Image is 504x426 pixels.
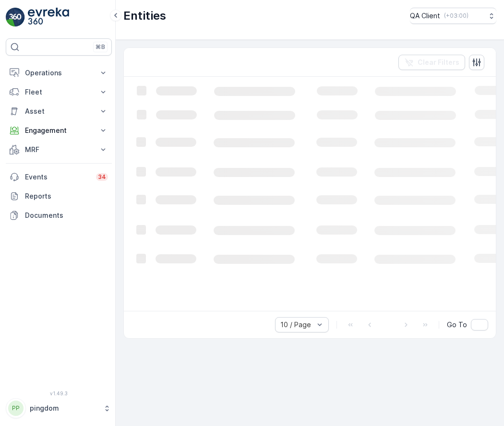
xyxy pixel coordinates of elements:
[6,398,112,418] button: PPpingdom
[6,83,112,102] button: Fleet
[418,58,459,67] p: Clear Filters
[25,87,93,97] p: Fleet
[6,102,112,121] button: Asset
[410,11,440,21] p: QA Client
[25,68,93,78] p: Operations
[123,8,166,24] p: Entities
[398,55,465,70] button: Clear Filters
[25,126,93,135] p: Engagement
[447,320,467,330] span: Go To
[98,173,106,181] p: 34
[28,8,69,27] img: logo_light-DOdMpM7g.png
[30,403,98,413] p: pingdom
[6,187,112,206] a: Reports
[25,106,93,116] p: Asset
[96,43,105,51] p: ⌘B
[25,211,108,220] p: Documents
[6,121,112,140] button: Engagement
[6,206,112,225] a: Documents
[6,390,112,396] span: v 1.49.3
[6,140,112,159] button: MRF
[444,12,468,20] p: ( +03:00 )
[410,8,496,24] button: QA Client(+03:00)
[25,172,90,182] p: Events
[6,8,25,27] img: logo
[6,167,112,187] a: Events34
[25,191,108,201] p: Reports
[8,401,24,416] div: PP
[6,63,112,83] button: Operations
[25,145,93,154] p: MRF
